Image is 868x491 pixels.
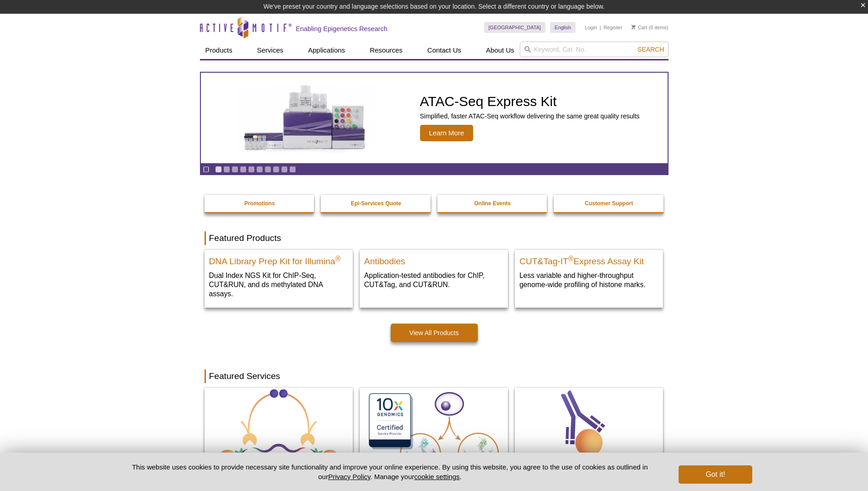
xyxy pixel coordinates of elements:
[414,473,459,480] button: cookie settings
[281,166,288,173] a: Go to slide 9
[519,252,658,266] h2: CUT&Tag-IT Express Assay Kit
[203,166,210,173] a: Toggle autoplay
[200,42,238,59] a: Products
[205,231,664,245] h2: Featured Products
[519,271,658,289] p: Less variable and higher-throughput genome-wide profiling of histone marks​.
[635,45,667,53] button: Search
[321,195,431,212] a: Epi-Services Quote
[550,22,576,33] a: English
[248,166,255,173] a: Go to slide 5
[205,388,353,478] img: Fixed ATAC-Seq Services
[215,166,222,173] a: Go to slide 1
[244,200,275,207] strong: Promotions
[364,252,503,266] h2: Antibodies
[515,250,663,299] a: CUT&Tag-IT® Express Assay Kit CUT&Tag-IT®Express Assay Kit Less variable and higher-throughput ge...
[631,22,669,33] li: (0 items)
[223,166,230,173] a: Go to slide 2
[568,255,574,262] sup: ®
[637,46,664,53] span: Search
[302,42,350,59] a: Applications
[600,22,601,33] li: |
[205,369,664,383] h2: Featured Services
[205,195,315,212] a: Promotions
[420,95,640,108] h2: ATAC-Seq Express Kit
[422,42,467,59] a: Contact Us
[209,252,348,266] h2: DNA Library Prep Kit for Illumina
[420,125,474,141] span: Learn More
[232,166,238,173] a: Go to slide 3
[631,25,636,29] img: Your Cart
[360,250,508,299] a: All Antibodies Antibodies Application-tested antibodies for ChIP, CUT&Tag, and CUT&RUN.
[296,25,388,33] h2: Enabling Epigenetics Research
[480,42,520,59] a: About Us
[240,166,247,173] a: Go to slide 4
[205,250,353,308] a: DNA Library Prep Kit for Illumina DNA Library Prep Kit for Illumina® Dual Index NGS Kit for ChIP-...
[335,255,341,262] sup: ®
[351,200,401,207] strong: Epi-Services Quote
[273,166,280,173] a: Go to slide 8
[585,24,597,31] a: Login
[201,73,668,163] article: ATAC-Seq Express Kit
[520,42,669,57] input: Keyword, Cat. No.
[116,462,664,481] p: This website uses cookies to provide necessary site functionality and improve your online experie...
[585,200,633,207] strong: Customer Support
[328,473,370,480] a: Privacy Policy
[201,73,668,163] a: ATAC-Seq Express Kit ATAC-Seq Express Kit Simplified, faster ATAC-Seq workflow delivering the sam...
[364,271,503,289] p: Application-tested antibodies for ChIP, CUT&Tag, and CUT&RUN.
[252,42,289,59] a: Services
[679,465,752,484] button: Got it!
[554,195,664,212] a: Customer Support
[515,388,663,477] img: TIP-ChIP Service
[484,22,546,33] a: [GEOGRAPHIC_DATA]
[631,24,647,31] a: Cart
[256,166,263,173] a: Go to slide 6
[474,200,511,207] strong: Online Events
[209,271,348,299] p: Dual Index NGS Kit for ChIP-Seq, CUT&RUN, and ds methylated DNA assays.
[360,388,508,478] img: Single-Cell Multiome Servicee
[420,112,640,120] p: Simplified, faster ATAC-Seq workflow delivering the same great quality results
[264,166,271,173] a: Go to slide 7
[364,42,408,59] a: Resources
[230,83,381,153] img: ATAC-Seq Express Kit
[604,24,622,31] a: Register
[391,324,478,342] a: View All Products
[437,195,548,212] a: Online Events
[289,166,296,173] a: Go to slide 10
